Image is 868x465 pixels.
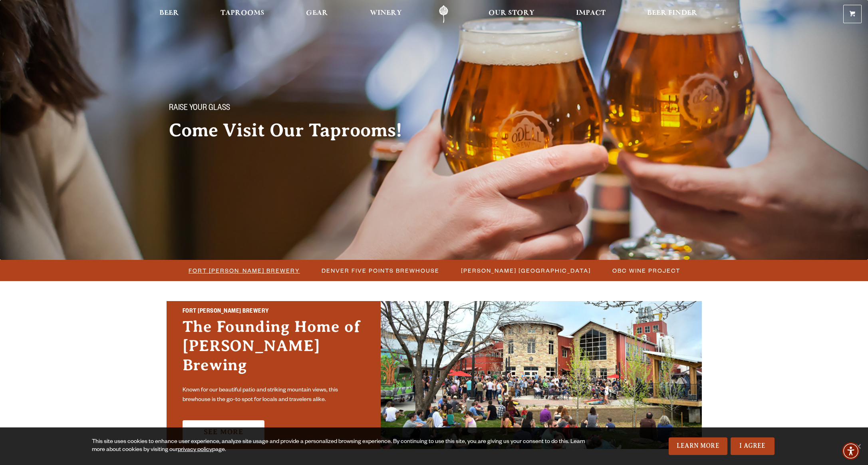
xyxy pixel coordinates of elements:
[576,10,606,16] span: Impact
[301,5,333,23] a: Gear
[489,10,534,16] span: Our Story
[731,437,775,455] a: I Agree
[178,447,212,453] a: privacy policy
[183,317,365,383] h3: The Founding Home of [PERSON_NAME] Brewing
[842,442,860,460] div: Accessibility Menu
[381,301,702,449] img: Fort Collins Brewery & Taproom'
[183,386,365,405] p: Known for our beautiful patio and striking mountain views, this brewhouse is the go-to spot for l...
[456,265,595,276] a: [PERSON_NAME] [GEOGRAPHIC_DATA]
[365,5,407,23] a: Winery
[642,5,703,23] a: Beer Finder
[183,307,365,317] h2: Fort [PERSON_NAME] Brewery
[461,265,591,276] span: [PERSON_NAME] [GEOGRAPHIC_DATA]
[306,10,328,16] span: Gear
[429,5,459,23] a: Odell Home
[169,120,418,140] h2: Come Visit Our Taprooms!
[608,265,684,276] a: OBC Wine Project
[571,5,611,23] a: Impact
[169,104,230,114] span: Raise your glass
[669,437,727,455] a: Learn More
[183,420,264,443] a: See More
[159,10,179,16] span: Beer
[322,265,439,276] span: Denver Five Points Brewhouse
[220,10,264,16] span: Taprooms
[184,265,304,276] a: Fort [PERSON_NAME] Brewery
[483,5,540,23] a: Our Story
[154,5,184,23] a: Beer
[612,265,680,276] span: OBC Wine Project
[317,265,443,276] a: Denver Five Points Brewhouse
[92,438,589,454] div: This site uses cookies to enhance user experience, analyze site usage and provide a personalized ...
[189,265,300,276] span: Fort [PERSON_NAME] Brewery
[215,5,270,23] a: Taprooms
[370,10,402,16] span: Winery
[647,10,697,16] span: Beer Finder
